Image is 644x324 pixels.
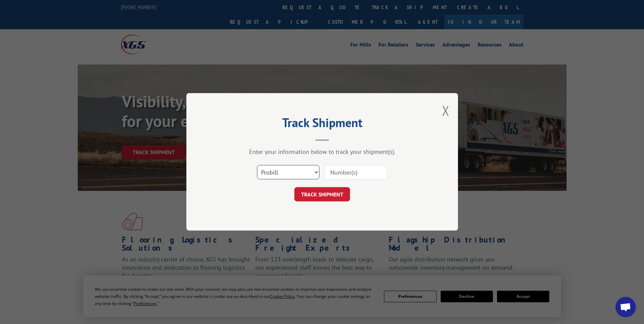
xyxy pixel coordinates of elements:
input: Number(s) [325,165,387,180]
button: TRACK SHIPMENT [294,187,350,202]
div: Open chat [615,297,636,317]
button: Close modal [442,102,449,120]
div: Enter your information below to track your shipment(s). [220,148,424,156]
h2: Track Shipment [220,118,424,131]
